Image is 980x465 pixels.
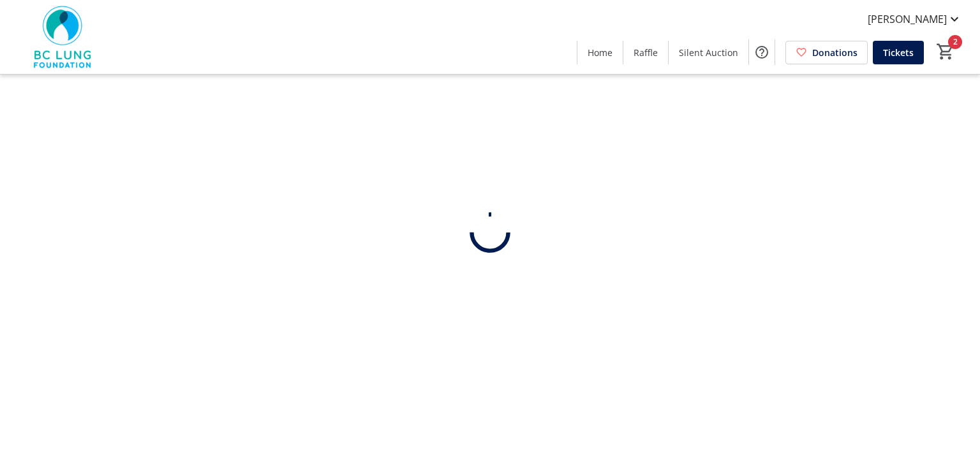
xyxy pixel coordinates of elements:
img: BC Lung Foundation's Logo [8,5,121,69]
span: Raffle [634,46,658,59]
span: [PERSON_NAME] [868,11,947,27]
span: Donations [812,46,857,59]
span: Home [588,46,612,59]
button: Cart [934,40,957,63]
a: Home [577,41,623,64]
button: [PERSON_NAME] [857,9,972,29]
a: Silent Auction [669,41,748,64]
button: Help [749,39,775,65]
a: Donations [785,41,868,64]
a: Tickets [873,41,924,64]
span: Silent Auction [679,46,738,59]
span: Tickets [883,46,914,59]
a: Raffle [623,41,668,64]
